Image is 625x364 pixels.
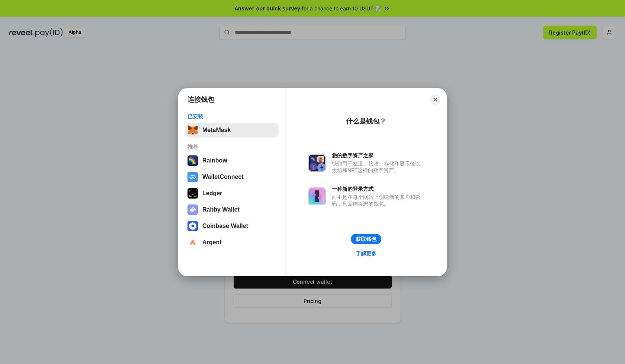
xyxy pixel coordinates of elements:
[202,190,222,197] div: Ledger
[351,234,381,244] button: 获取钱包
[202,239,222,246] div: Argent
[332,186,424,192] div: 一种新的登录方式
[187,221,198,231] img: svg+xml,%3Csvg%20width%3D%2228%22%20height%3D%2228%22%20viewBox%3D%220%200%2028%2028%22%20fill%3D...
[202,174,244,180] div: WalletConnect
[202,206,240,213] div: Rabby Wallet
[187,144,276,150] div: 推荐
[346,117,386,126] div: 什么是钱包？
[187,125,198,135] img: svg+xml,%3Csvg%20fill%3D%22none%22%20height%3D%2233%22%20viewBox%3D%220%200%2035%2033%22%20width%...
[185,186,279,201] button: Ledger
[356,236,376,242] div: 获取钱包
[185,202,279,217] button: Rabby Wallet
[202,127,231,133] div: MetaMask
[187,237,198,248] img: svg+xml,%3Csvg%20width%3D%2228%22%20height%3D%2228%22%20viewBox%3D%220%200%2028%2028%22%20fill%3D...
[185,170,279,184] button: WalletConnect
[356,250,376,257] div: 了解更多
[308,187,326,205] img: svg+xml,%3Csvg%20xmlns%3D%22http%3A%2F%2Fwww.w3.org%2F2000%2Fsvg%22%20fill%3D%22none%22%20viewBox...
[185,235,279,250] button: Argent
[187,95,214,104] h1: 连接钱包
[351,249,381,258] a: 了解更多
[430,94,440,105] button: Close
[187,155,198,166] img: svg+xml,%3Csvg%20width%3D%22120%22%20height%3D%22120%22%20viewBox%3D%220%200%20120%20120%22%20fil...
[202,223,248,229] div: Coinbase Wallet
[185,219,279,233] button: Coinbase Wallet
[187,172,198,182] img: svg+xml,%3Csvg%20width%3D%2228%22%20height%3D%2228%22%20viewBox%3D%220%200%2028%2028%22%20fill%3D...
[308,154,326,172] img: svg+xml,%3Csvg%20xmlns%3D%22http%3A%2F%2Fwww.w3.org%2F2000%2Fsvg%22%20fill%3D%22none%22%20viewBox...
[187,204,198,215] img: svg+xml,%3Csvg%20xmlns%3D%22http%3A%2F%2Fwww.w3.org%2F2000%2Fsvg%22%20fill%3D%22none%22%20viewBox...
[187,188,198,199] img: svg+xml,%3Csvg%20xmlns%3D%22http%3A%2F%2Fwww.w3.org%2F2000%2Fsvg%22%20width%3D%2228%22%20height%3...
[332,194,424,207] div: 而不是在每个网站上创建新的账户和密码，只需连接您的钱包。
[187,113,276,120] div: 已安装
[332,160,424,174] div: 钱包用于发送、接收、存储和显示像以太坊和NFT这样的数字资产。
[332,152,424,159] div: 您的数字资产之家
[185,153,279,168] button: Rainbow
[185,123,279,138] button: MetaMask
[202,157,227,164] div: Rainbow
